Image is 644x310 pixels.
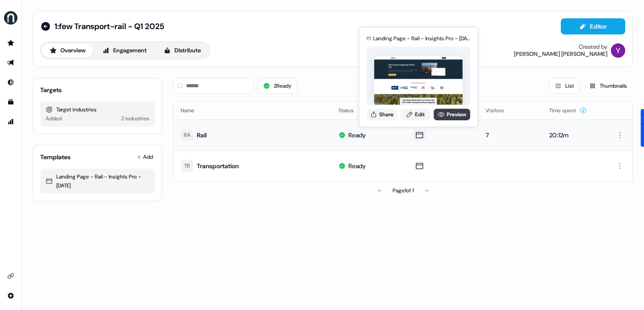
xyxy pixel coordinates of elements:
div: 2 industries [121,114,149,123]
button: Status [339,102,364,119]
button: Add [135,151,155,163]
button: Engagement [95,43,154,58]
div: Templates [40,153,71,161]
button: Overview [42,43,93,58]
div: Rail [197,131,207,140]
button: Share [367,109,397,120]
a: Preview [434,109,470,120]
button: Distribute [156,43,208,58]
div: Ready [348,161,366,170]
button: Visitors [486,102,515,119]
img: Yuriy [611,43,625,58]
div: Landing Page - Rail - Insights Pro - [DATE] for Rail [373,34,470,43]
div: Target industries [46,105,149,114]
button: Name [181,102,205,119]
a: Go to outbound experience [4,55,18,70]
a: Go to integrations [4,269,18,283]
button: List [549,78,580,94]
button: Time spent [549,102,587,119]
div: TR [184,161,190,170]
a: Go to attribution [4,115,18,129]
div: Added [46,114,62,123]
button: Editor [561,18,625,34]
button: Thumbnails [583,78,633,94]
div: [PERSON_NAME] [PERSON_NAME] [514,51,607,58]
img: asset preview [374,56,463,106]
div: Ready [348,131,366,140]
a: Go to integrations [4,289,18,303]
button: 2Ready [257,78,297,94]
a: Go to templates [4,95,18,109]
a: Go to prospects [4,36,18,50]
div: 20:12m [549,131,596,140]
div: Created by [579,43,607,51]
div: Targets [40,85,62,94]
div: Transportation [197,161,239,170]
a: Edit [401,109,430,120]
span: 1:few Transport-rail - Q1 2025 [55,21,164,32]
div: Page 1 of 1 [393,186,414,195]
a: Editor [561,23,625,32]
div: 7 [486,131,534,140]
a: Go to Inbound [4,75,18,89]
div: RA [184,131,191,140]
div: Landing Page - Rail - Insights Pro - [DATE] [46,172,149,190]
